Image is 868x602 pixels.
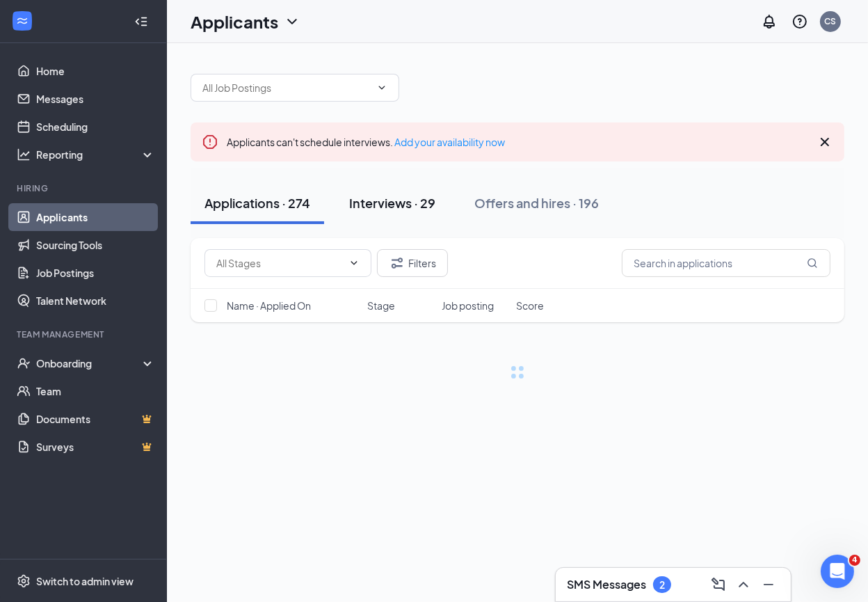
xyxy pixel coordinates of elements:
[36,85,155,113] a: Messages
[732,573,755,596] button: ChevronUp
[191,10,278,33] h1: Applicants
[349,194,435,212] div: Interviews · 29
[367,299,395,312] span: Stage
[757,573,780,596] button: Minimize
[377,249,448,277] button: Filter Filters
[791,13,808,30] svg: QuestionInfo
[202,134,218,150] svg: Error
[622,249,830,277] input: Search in applications
[36,287,155,315] a: Talent Network
[36,57,155,85] a: Home
[442,299,494,312] span: Job posting
[36,113,155,141] a: Scheduling
[17,148,31,161] svg: Analysis
[17,182,152,194] div: Hiring
[821,555,854,588] iframe: Intercom live chat
[735,576,752,593] svg: ChevronUp
[134,15,148,29] svg: Collapse
[567,577,646,592] h3: SMS Messages
[760,576,777,593] svg: Minimize
[516,299,544,312] span: Score
[36,405,155,433] a: DocumentsCrown
[376,82,387,93] svg: ChevronDown
[348,258,360,269] svg: ChevronDown
[474,194,599,212] div: Offers and hires · 196
[204,194,310,212] div: Applications · 274
[36,259,155,287] a: Job Postings
[17,328,152,340] div: Team Management
[36,148,156,161] div: Reporting
[36,574,134,588] div: Switch to admin view
[36,356,143,370] div: Onboarding
[394,136,505,148] a: Add your availability now
[227,299,311,312] span: Name · Applied On
[36,231,155,259] a: Sourcing Tools
[17,356,31,370] svg: UserCheck
[36,377,155,405] a: Team
[36,433,155,461] a: SurveysCrown
[825,15,837,27] div: CS
[807,258,818,269] svg: MagnifyingGlass
[849,555,860,566] span: 4
[707,573,730,596] button: ComposeMessage
[36,203,155,231] a: Applicants
[17,574,31,588] svg: Settings
[202,80,371,95] input: All Job Postings
[659,579,665,591] div: 2
[389,255,405,271] svg: Filter
[284,13,300,30] svg: ChevronDown
[216,255,343,271] input: All Stages
[761,13,778,30] svg: Notifications
[15,14,29,28] svg: WorkstreamLogo
[710,576,727,593] svg: ComposeMessage
[227,136,505,148] span: Applicants can't schedule interviews.
[817,134,833,150] svg: Cross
